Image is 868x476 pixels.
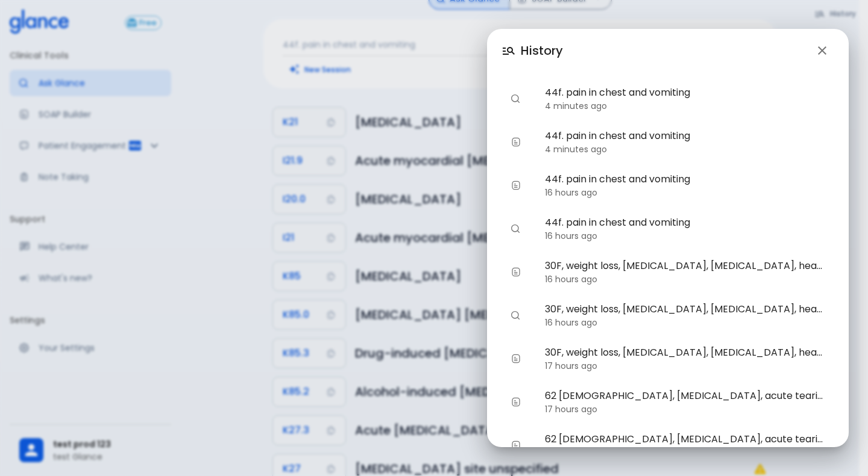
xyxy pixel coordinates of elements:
span: 44f. pain in chest and vomiting [545,215,825,230]
time: 4 minutes ago [545,143,607,155]
span: 44f. pain in chest and vomiting [545,172,825,187]
time: 17 hours ago [545,403,597,415]
div: 44f. pain in chest and vomiting16 hours ago [502,207,834,250]
span: 44f. pain in chest and vomiting [545,85,825,100]
span: 62 [DEMOGRAPHIC_DATA], [MEDICAL_DATA], acute tearing [MEDICAL_DATA] to back, blood pressure 170/9... [545,432,825,447]
span: 30F, weight loss, [MEDICAL_DATA], [MEDICAL_DATA], heart rate 121, [MEDICAL_DATA], [MEDICAL_DATA] ... [545,259,825,273]
time: 16 hours ago [545,187,597,199]
time: 17 hours ago [545,360,597,372]
time: 16 hours ago [545,273,597,285]
span: 44f. pain in chest and vomiting [545,129,825,143]
span: 62 [DEMOGRAPHIC_DATA], [MEDICAL_DATA], acute tearing [MEDICAL_DATA] to back, blood pressure 170/9... [545,389,825,403]
span: 30F, weight loss, [MEDICAL_DATA], [MEDICAL_DATA], heart rate 121, [MEDICAL_DATA], [MEDICAL_DATA] ... [545,345,825,360]
div: 30F, weight loss, [MEDICAL_DATA], [MEDICAL_DATA], heart rate 121, [MEDICAL_DATA], [MEDICAL_DATA] ... [502,294,834,337]
div: 44f. pain in chest and vomiting4 minutes ago [502,120,834,164]
time: 16 hours ago [545,230,597,242]
time: 17 hours ago [545,447,597,459]
h6: History [521,41,563,60]
div: 30F, weight loss, [MEDICAL_DATA], [MEDICAL_DATA], heart rate 121, [MEDICAL_DATA], [MEDICAL_DATA] ... [502,337,834,380]
div: 44f. pain in chest and vomiting4 minutes ago [502,77,834,120]
div: 44f. pain in chest and vomiting16 hours ago [502,164,834,207]
div: 62 [DEMOGRAPHIC_DATA], [MEDICAL_DATA], acute tearing [MEDICAL_DATA] to back, blood pressure 170/9... [502,380,834,424]
div: 62 [DEMOGRAPHIC_DATA], [MEDICAL_DATA], acute tearing [MEDICAL_DATA] to back, blood pressure 170/9... [502,424,834,467]
time: 16 hours ago [545,317,597,329]
span: 30F, weight loss, [MEDICAL_DATA], [MEDICAL_DATA], heart rate 121, [MEDICAL_DATA], [MEDICAL_DATA] ... [545,302,825,317]
time: 4 minutes ago [545,100,607,112]
div: 30F, weight loss, [MEDICAL_DATA], [MEDICAL_DATA], heart rate 121, [MEDICAL_DATA], [MEDICAL_DATA] ... [502,250,834,294]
